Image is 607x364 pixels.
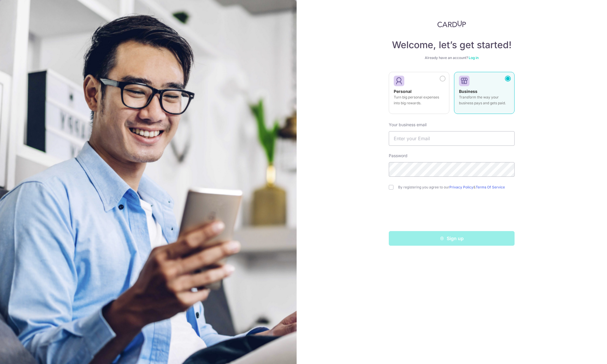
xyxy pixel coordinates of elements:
a: Log in [469,56,479,60]
input: Enter your Email [389,131,515,146]
label: Your business email [389,122,427,128]
strong: Personal [394,89,412,94]
a: Terms Of Service [476,185,505,189]
strong: Business [459,89,477,94]
a: Business Transform the way your business pays and gets paid. [454,72,515,117]
a: Privacy Policy [449,185,473,189]
a: Personal Turn big personal expenses into big rewards. [389,72,449,117]
p: Transform the way your business pays and gets paid. [459,94,510,106]
div: Already have an account? [389,56,515,60]
label: By registering you agree to our & [398,185,515,190]
iframe: reCAPTCHA [407,201,496,224]
img: CardUp Logo [437,20,466,27]
p: Turn big personal expenses into big rewards. [394,94,444,106]
label: Password [389,153,407,159]
h4: Welcome, let’s get started! [389,39,515,51]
